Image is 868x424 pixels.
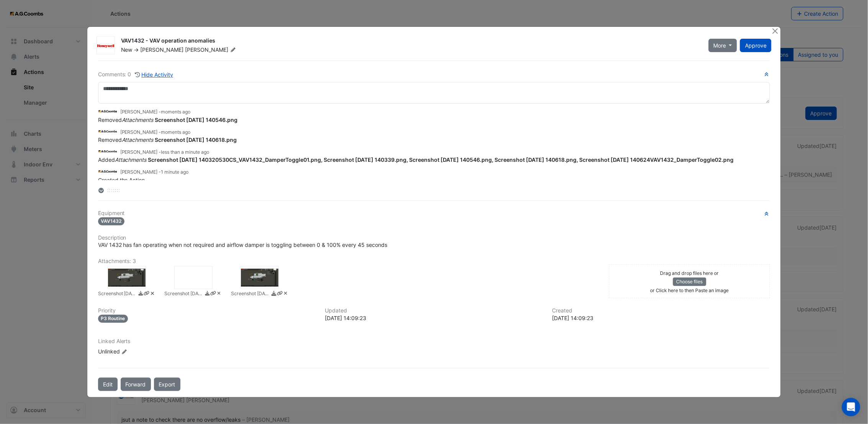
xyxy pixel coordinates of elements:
[121,349,127,355] fa-icon: Edit Linked Alerts
[161,129,191,135] span: 2025-09-10 14:10:16
[161,109,191,115] span: 2025-09-10 14:10:19
[174,266,213,289] div: Screenshot 2025-09-10 140339.png
[98,242,388,248] span: VAV 1432 has fan operating when not required and airflow damper is toggling between 0 & 100% ever...
[149,290,155,298] a: Delete
[161,149,210,155] span: 2025-09-10 14:10:07
[98,127,117,136] img: AG Coombs
[148,156,734,163] strong: Screenshot [DATE] 140320530CS_VAV1432_DamperToggle01.png, Screenshot [DATE] 140339.png, Screensho...
[271,290,277,298] a: Download
[98,156,734,163] span: Added
[98,338,770,345] h6: Linked Alerts
[144,290,149,298] a: Copy link to clipboard
[134,46,139,53] span: ->
[121,46,133,53] span: New
[660,270,719,276] small: Drag and drop files here or
[98,136,237,143] span: Removed
[98,188,105,193] fa-layers: More
[216,290,222,298] a: Delete
[120,149,210,156] small: [PERSON_NAME] -
[98,217,125,225] span: VAV1432
[714,41,726,49] span: More
[673,278,706,286] button: Choose files
[210,290,216,298] a: Copy link to clipboard
[325,314,543,322] div: [DATE] 14:09:23
[120,108,191,115] small: [PERSON_NAME] -
[205,290,210,298] a: Download
[98,307,316,314] h6: Priority
[709,39,737,52] button: More
[98,117,238,123] span: Removed
[98,235,770,241] h6: Description
[121,37,699,46] div: VAV1432 - VAV operation anomalies
[134,70,174,79] button: Hide Activity
[98,107,117,115] img: AG Coombs
[98,147,117,156] img: AG Coombs
[842,398,860,416] div: Open Intercom Messenger
[98,378,118,391] button: Edit
[771,27,779,35] button: Close
[165,290,203,298] small: Screenshot 2025-09-10 140339.png
[115,156,147,163] em: Attachments
[185,46,237,54] span: [PERSON_NAME]
[138,290,144,298] a: Download
[98,290,136,298] small: Screenshot 2025-09-10 140320530CS_VAV1432_DamperToggle01.png
[120,129,191,136] small: [PERSON_NAME] -
[283,290,288,298] a: Delete
[650,288,729,293] small: or Click here to then Paste an image
[98,258,770,265] h6: Attachments: 3
[154,378,180,391] a: Export
[277,290,283,298] a: Copy link to clipboard
[98,177,145,183] span: Created the Action
[98,347,190,355] div: Unlinked
[97,42,115,49] img: Honeywell
[740,39,771,52] button: Approve
[231,290,269,298] small: Screenshot 2025-09-10 140624VAV1432_DamperToggle02.png
[552,314,770,322] div: [DATE] 14:09:23
[141,46,184,53] span: [PERSON_NAME]
[155,136,237,143] strong: Screenshot [DATE] 140618.png
[552,307,770,314] h6: Created
[325,307,543,314] h6: Updated
[108,266,146,289] div: Screenshot 2025-09-10 140320530CS_VAV1432_DamperToggle01.png
[745,42,766,49] span: Approve
[98,210,770,217] h6: Equipment
[98,70,174,79] div: Comments: 0
[98,167,117,176] img: AG Coombs
[122,117,154,123] em: Attachments
[120,169,189,176] small: [PERSON_NAME] -
[121,378,151,391] button: Forward
[155,117,238,123] strong: Screenshot [DATE] 140546.png
[161,169,189,175] span: 2025-09-10 14:09:23
[122,136,154,143] em: Attachments
[98,315,128,323] div: P3 Routine
[241,266,279,289] div: Screenshot 2025-09-10 140624VAV1432_DamperToggle02.png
